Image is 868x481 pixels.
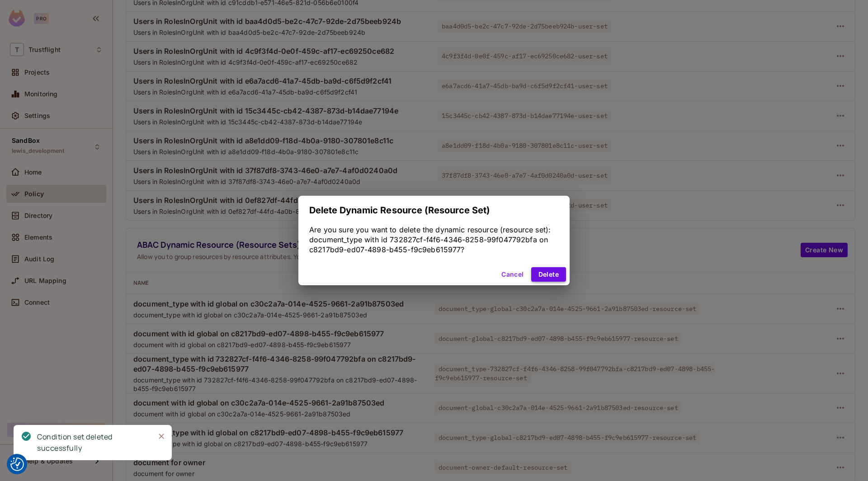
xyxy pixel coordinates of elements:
div: Condition set deleted successfully [37,431,147,454]
h2: Delete Dynamic Resource (Resource Set) [298,196,570,225]
button: Cancel [498,267,527,282]
div: Are you sure you want to delete the dynamic resource (resource set): document_type with id 732827... [309,225,559,255]
button: Delete [531,267,566,282]
img: Revisit consent button [10,457,24,471]
button: Close [155,429,168,443]
button: Consent Preferences [10,457,24,471]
